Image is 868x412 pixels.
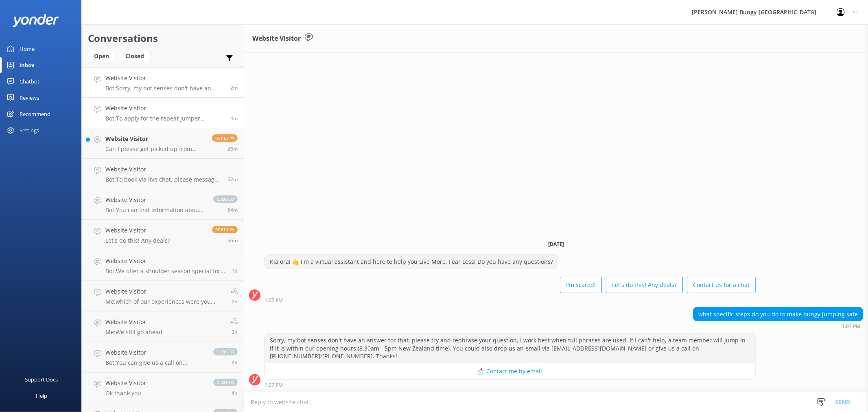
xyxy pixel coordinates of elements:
span: Aug 22 2025 11:46am (UTC +12:00) Pacific/Auckland [232,267,238,274]
div: Closed [119,50,150,62]
a: Website VisitorBot:Sorry, my bot senses don't have an answer for that, please try and rephrase yo... [82,67,244,98]
div: Settings [20,122,39,138]
p: Bot: You can give us a call on [PHONE_NUMBER] or [PHONE_NUMBER] to chat with a crew member. Our o... [105,359,205,366]
p: Me: which of our experiences were you after? [105,298,224,305]
a: Website VisitorOk thank youclosed4h [82,373,244,403]
div: Support Docs [25,371,58,388]
button: Contact us for a chat [687,277,756,293]
h4: Website Visitor [105,74,224,83]
span: Aug 22 2025 08:49am (UTC +12:00) Pacific/Auckland [232,390,238,397]
h4: Website Visitor [105,165,221,174]
p: Bot: To apply for the repeat jumper discount via chat, please message between 8.30am-5pm NZST dai... [105,115,224,122]
div: Chatbot [20,73,39,90]
a: Website VisitorLet's do this! Any deals?Reply56m [82,220,244,250]
h4: Website Visitor [105,195,205,204]
strong: 1:07 PM [265,298,283,303]
a: Website VisitorMe:which of our experiences were you after?2h [82,281,244,311]
a: Website VisitorBot:You can find information about jobs and apply through the website at [URL][DOM... [82,189,244,220]
span: Aug 22 2025 01:07pm (UTC +12:00) Pacific/Auckland [230,84,238,91]
strong: 1:07 PM [842,324,860,329]
p: Me: We still go ahead [105,329,162,336]
p: Bot: You can find information about jobs and apply through the website at [URL][DOMAIN_NAME]. [105,206,205,214]
a: Website VisitorBot:To apply for the repeat jumper discount via chat, please message between 8.30a... [82,98,244,128]
h4: Website Visitor [105,226,170,235]
span: Aug 22 2025 12:18pm (UTC +12:00) Pacific/Auckland [227,176,238,183]
a: Closed [119,51,154,60]
span: Aug 22 2025 10:59am (UTC +12:00) Pacific/Auckland [232,298,238,305]
div: Aug 22 2025 01:07pm (UTC +12:00) Pacific/Auckland [693,323,863,329]
a: Website VisitorMe:We still go ahead2h [82,311,244,342]
p: Let's do this! Any deals? [105,237,170,244]
span: Aug 22 2025 01:05pm (UTC +12:00) Pacific/Auckland [230,115,238,122]
span: closed [213,379,238,386]
div: Aug 22 2025 01:07pm (UTC +12:00) Pacific/Auckland [265,382,756,388]
h3: Website Visitor [252,33,301,44]
div: Inbox [20,57,35,73]
span: closed [213,195,238,203]
button: Let's do this! Any deals? [606,277,683,293]
p: Can I please get picked up from [GEOGRAPHIC_DATA]? Thank you [105,145,206,153]
a: Website VisitorBot:You can give us a call on [PHONE_NUMBER] or [PHONE_NUMBER] to chat with a crew... [82,342,244,373]
div: Kia ora! 🤙 I'm a virtual assistant and here to help you Live More, Fear Less! Do you have any que... [265,255,558,269]
button: 📩 Contact me by email [265,363,755,379]
span: Reply [212,134,238,142]
h4: Website Visitor [105,379,146,388]
span: Aug 22 2025 10:48am (UTC +12:00) Pacific/Auckland [232,329,238,335]
div: Home [20,41,35,57]
div: Help [36,388,47,404]
span: Aug 22 2025 12:13pm (UTC +12:00) Pacific/Auckland [227,237,238,244]
h4: Website Visitor [105,318,162,327]
span: [DATE] [543,241,569,248]
h4: Website Visitor [105,348,205,357]
p: Ok thank you [105,390,146,397]
a: Website VisitorBot:We offer a shoulder season special for the Kawarau Bridge Bungy with Media fro... [82,250,244,281]
div: what specific steps do you do to make bungy jumping safe [693,307,863,321]
h4: Website Visitor [105,134,206,143]
span: Reply [212,226,238,233]
h4: Website Visitor [105,287,224,296]
p: Bot: We offer a shoulder season special for the Kawarau Bridge Bungy with Media from the [DATE] t... [105,267,225,275]
a: Website VisitorBot:To book via live chat, please message on here between 8.30am-5pm NZST daily, w... [82,159,244,189]
div: Aug 22 2025 01:07pm (UTC +12:00) Pacific/Auckland [265,297,756,303]
span: closed [213,348,238,355]
span: Aug 22 2025 12:43pm (UTC +12:00) Pacific/Auckland [227,145,238,152]
strong: 1:07 PM [265,383,283,388]
span: Aug 22 2025 09:22am (UTC +12:00) Pacific/Auckland [232,359,238,366]
img: yonder-white-logo.png [12,14,59,27]
div: Sorry, my bot senses don't have an answer for that, please try and rephrase your question, I work... [265,333,755,363]
button: I'm scared! [560,277,602,293]
h4: Website Visitor [105,104,224,113]
p: Bot: Sorry, my bot senses don't have an answer for that, please try and rephrase your question, I... [105,85,224,92]
span: Aug 22 2025 12:16pm (UTC +12:00) Pacific/Auckland [227,206,238,213]
p: Bot: To book via live chat, please message on here between 8.30am-5pm NZST daily, where a friendl... [105,176,221,183]
div: Open [88,50,115,62]
div: Reviews [20,90,39,106]
h4: Website Visitor [105,256,225,265]
h2: Conversations [88,31,238,46]
div: Recommend [20,106,50,122]
a: Website VisitorCan I please get picked up from [GEOGRAPHIC_DATA]? Thank youReply26m [82,128,244,159]
a: Open [88,51,119,60]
